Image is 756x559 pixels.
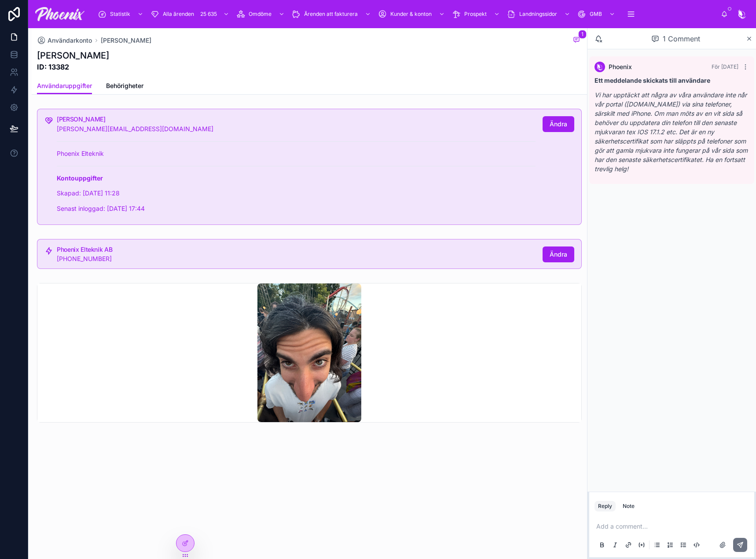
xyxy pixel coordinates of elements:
a: GMB [575,6,620,22]
img: App logo [35,7,84,21]
p: Phoenix Elteknik [57,149,536,159]
a: Ärenden att fakturera [289,6,375,22]
span: Kunder & konton [390,11,432,18]
button: Reply [595,501,616,511]
img: IMG_7118.jpg [257,283,362,423]
button: Ändra [543,116,574,132]
div: isaac@phxel.se ___ Phoenix Elteknik ___ **Kontouppgifter** Skapad: 2022-02-12 11:28 Senast inlogg... [57,124,536,214]
div: Note [623,503,635,510]
div: 25 635 [198,9,220,19]
span: 1 Comment [663,33,700,44]
p: Senast inloggad: [DATE] 17:44 [57,204,536,214]
a: Användaruppgifter [37,78,92,95]
a: Alla ärenden25 635 [148,6,234,22]
span: Behörigheter [106,81,143,90]
span: Omdöme [249,11,272,18]
span: För [DATE] [712,63,738,70]
a: Landningssidor [504,6,575,22]
div: scrollable content [92,4,721,24]
em: Vi har upptäckt att några av våra användare inte når vår portal ([DOMAIN_NAME]) via sina telefone... [595,91,748,173]
div: +46709900410 [57,254,536,263]
span: GMB [590,11,602,18]
button: Ändra [543,246,574,262]
a: Behörigheter [106,78,143,96]
span: Phoenix [609,63,632,71]
a: Användarkonto [37,36,92,45]
span: Alla ärenden [163,11,194,18]
p: [PERSON_NAME][EMAIL_ADDRESS][DOMAIN_NAME] [57,124,536,134]
span: Användarkonto [48,36,92,45]
button: Note [619,501,638,511]
span: Prospekt [464,11,487,18]
span: Landningssidor [519,11,557,18]
span: Ändra [550,120,567,129]
button: 1 [571,35,582,46]
strong: Ett meddelande skickats till användare [595,77,710,84]
strong: Kontouppgifter [57,174,103,182]
a: Omdöme [234,6,289,22]
span: Ändra [550,250,567,259]
a: [PERSON_NAME] [101,36,151,45]
a: Kunder & konton [375,6,449,22]
span: Ärenden att fakturera [304,11,358,18]
span: 1 [578,30,587,39]
h1: [PERSON_NAME] [37,49,109,62]
span: [PHONE_NUMBER] [57,255,112,262]
strong: ID: 13382 [37,62,109,72]
a: Prospekt [449,6,504,22]
span: Användaruppgifter [37,81,92,90]
span: Statistik [110,11,130,18]
h5: Phoenix Elteknik AB [57,246,536,253]
a: Statistik [95,6,148,22]
p: Skapad: [DATE] 11:28 [57,188,536,199]
h5: Isaac Bekil [57,116,536,122]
